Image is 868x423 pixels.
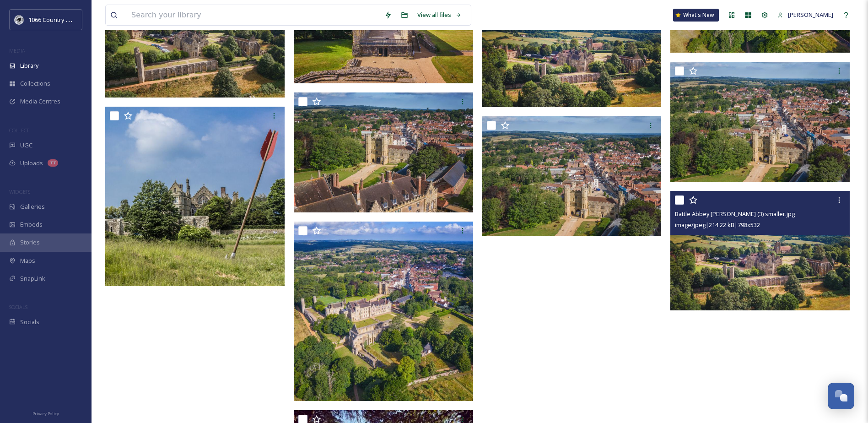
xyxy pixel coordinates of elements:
[48,159,58,167] div: 77
[9,47,25,54] span: MEDIA
[9,304,27,310] span: SOCIALS
[20,274,45,283] span: SnapLink
[294,92,473,212] img: Battle Abbey Sam Moore(1).jpg
[773,6,838,24] a: [PERSON_NAME]
[9,188,30,195] span: WIDGETS
[127,5,380,25] input: Search your library
[670,190,850,310] img: Battle Abbey Sam Moore (3) smaller.jpg
[20,61,38,70] span: Library
[15,15,24,24] img: logo_footerstamp.png
[828,383,854,409] button: Open Chat
[670,62,850,182] img: Battle Abbey Sam Moore (4).jpg
[105,107,285,286] img: Battlefield 3 © English Heritage 2020 square 1080.jpg
[20,238,40,247] span: Stories
[20,318,39,326] span: Socials
[20,202,45,211] span: Galleries
[788,11,833,19] span: [PERSON_NAME]
[675,210,795,218] span: Battle Abbey [PERSON_NAME] (3) smaller.jpg
[20,141,32,150] span: UGC
[20,256,35,265] span: Maps
[294,222,473,401] img: Battle Abbey Sam Moore (7) square.jpg
[20,79,50,88] span: Collections
[20,97,60,106] span: Media Centres
[413,6,466,24] a: View all files
[32,407,59,418] a: Privacy Policy
[482,116,662,236] img: Battle Abbey Sam Moore (4) smaller.jpg
[32,411,59,417] span: Privacy Policy
[20,220,43,229] span: Embeds
[673,9,719,22] a: What's New
[675,221,760,229] span: image/jpeg | 214.22 kB | 798 x 532
[28,15,93,24] span: 1066 Country Marketing
[20,159,43,168] span: Uploads
[9,127,29,134] span: COLLECT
